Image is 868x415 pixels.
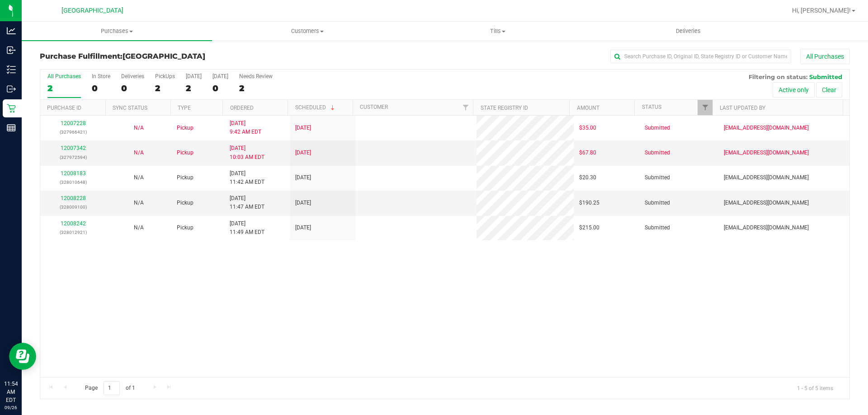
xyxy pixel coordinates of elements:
[121,73,144,79] div: Deliveries
[177,199,193,207] span: Pickup
[177,224,193,232] span: Pickup
[47,83,81,93] div: 2
[724,124,809,132] span: [EMAIL_ADDRESS][DOMAIN_NAME]
[61,120,86,126] a: 12007228
[642,104,661,110] a: Status
[121,83,144,93] div: 0
[177,149,193,157] span: Pickup
[46,178,100,187] p: (328010648)
[61,195,86,201] a: 12008228
[212,73,228,79] div: [DATE]
[7,46,16,55] inline-svg: Inbound
[579,173,596,182] span: $20.30
[47,105,81,111] a: Purchase ID
[645,199,670,207] span: Submitted
[155,73,175,79] div: PickUps
[92,73,110,79] div: In Store
[664,27,713,35] span: Deliveries
[7,84,16,93] inline-svg: Outbound
[7,26,16,35] inline-svg: Analytics
[134,199,144,207] button: N/A
[104,381,120,395] input: 1
[178,105,191,111] a: Type
[230,119,261,136] span: [DATE] 9:42 AM EDT
[645,224,670,232] span: Submitted
[177,173,193,182] span: Pickup
[134,224,144,231] span: Not Applicable
[61,7,123,14] span: [GEOGRAPHIC_DATA]
[134,149,144,157] button: N/A
[239,83,273,93] div: 2
[46,153,100,162] p: (327972594)
[134,124,144,132] button: N/A
[645,173,670,182] span: Submitted
[177,124,193,132] span: Pickup
[134,173,144,182] button: N/A
[61,145,86,151] a: 12007342
[402,22,593,41] a: Tills
[295,224,311,232] span: [DATE]
[4,404,18,411] p: 09/26
[645,124,670,132] span: Submitted
[155,83,175,93] div: 2
[579,224,599,232] span: $215.00
[792,7,851,14] span: Hi, [PERSON_NAME]!
[749,73,807,80] span: Filtering on status:
[186,83,202,93] div: 2
[593,22,783,41] a: Deliveries
[134,125,144,131] span: Not Applicable
[7,104,16,113] inline-svg: Retail
[123,52,205,61] span: [GEOGRAPHIC_DATA]
[212,22,402,41] a: Customers
[577,105,599,111] a: Amount
[186,73,202,79] div: [DATE]
[239,73,273,79] div: Needs Review
[230,219,264,237] span: [DATE] 11:49 AM EDT
[360,104,388,110] a: Customer
[47,73,81,79] div: All Purchases
[295,173,311,182] span: [DATE]
[230,194,264,211] span: [DATE] 11:47 AM EDT
[645,149,670,157] span: Submitted
[295,124,311,132] span: [DATE]
[579,199,599,207] span: $190.25
[212,27,402,35] span: Customers
[724,199,809,207] span: [EMAIL_ADDRESS][DOMAIN_NAME]
[800,49,850,64] button: All Purchases
[61,220,86,227] a: 12008242
[790,381,840,395] span: 1 - 5 of 5 items
[4,380,18,404] p: 11:54 AM EDT
[134,200,144,206] span: Not Applicable
[230,144,264,161] span: [DATE] 10:03 AM EDT
[46,128,100,136] p: (327966421)
[77,381,142,395] span: Page of 1
[40,52,310,61] h3: Purchase Fulfillment:
[22,22,212,41] a: Purchases
[773,82,815,98] button: Active only
[481,105,528,111] a: State Registry ID
[809,73,842,80] span: Submitted
[720,105,765,111] a: Last Updated By
[134,224,144,232] button: N/A
[61,170,86,177] a: 12008183
[724,173,809,182] span: [EMAIL_ADDRESS][DOMAIN_NAME]
[212,83,228,93] div: 0
[134,174,144,181] span: Not Applicable
[295,149,311,157] span: [DATE]
[295,199,311,207] span: [DATE]
[579,149,596,157] span: $67.80
[9,343,36,370] iframe: Resource center
[295,104,336,111] a: Scheduled
[22,27,212,35] span: Purchases
[458,100,473,115] a: Filter
[610,50,791,63] input: Search Purchase ID, Original ID, State Registry ID or Customer Name...
[7,123,16,132] inline-svg: Reports
[698,100,712,115] a: Filter
[724,149,809,157] span: [EMAIL_ADDRESS][DOMAIN_NAME]
[46,228,100,237] p: (328012921)
[579,124,596,132] span: $35.00
[46,203,100,211] p: (328009100)
[230,105,254,111] a: Ordered
[724,224,809,232] span: [EMAIL_ADDRESS][DOMAIN_NAME]
[134,149,144,156] span: Not Applicable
